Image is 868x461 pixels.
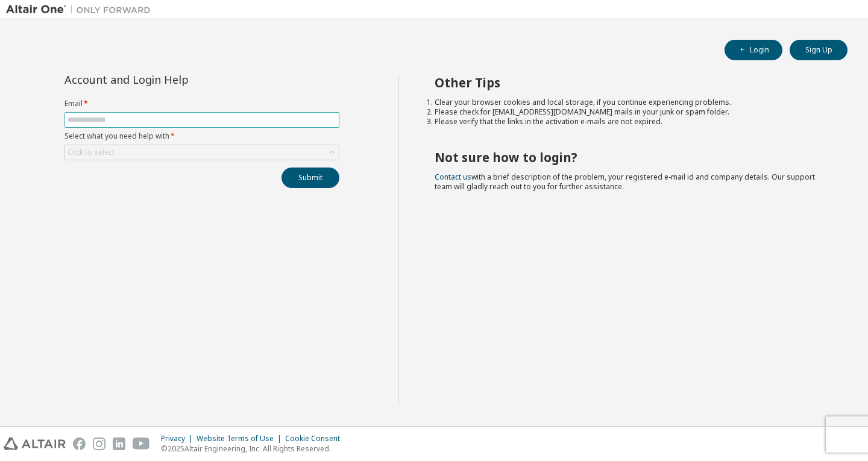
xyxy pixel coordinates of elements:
[435,75,826,90] h2: Other Tips
[435,172,815,192] span: with a brief description of the problem, your registered e-mail id and company details. Our suppo...
[435,117,826,127] li: Please verify that the links in the activation e-mails are not expired.
[64,99,339,108] label: Email
[725,40,782,60] button: Login
[790,40,848,60] button: Sign Up
[435,149,826,165] h2: Not sure how to login?
[435,98,826,107] li: Clear your browser cookies and local storage, if you continue experiencing problems.
[161,434,197,444] div: Privacy
[6,4,157,16] img: Altair One
[65,145,339,160] div: Click to select
[285,434,347,444] div: Cookie Consent
[4,437,66,450] img: altair_logo.svg
[73,437,86,450] img: facebook.svg
[64,131,339,141] label: Select what you need help with
[64,75,285,84] div: Account and Login Help
[113,437,125,450] img: linkedin.svg
[93,437,105,450] img: instagram.svg
[161,444,347,454] p: © 2025 Altair Engineering, Inc. All Rights Reserved.
[133,437,150,450] img: youtube.svg
[435,172,471,182] a: Contact us
[197,434,285,444] div: Website Terms of Use
[281,168,339,188] button: Submit
[68,148,115,157] div: Click to select
[435,107,826,117] li: Please check for [EMAIL_ADDRESS][DOMAIN_NAME] mails in your junk or spam folder.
